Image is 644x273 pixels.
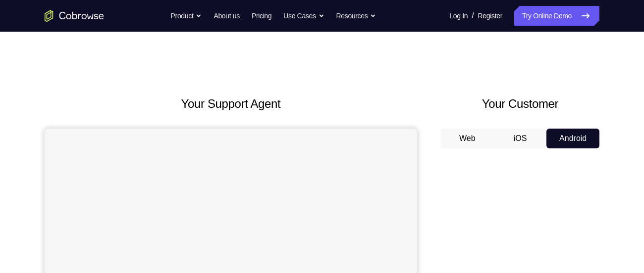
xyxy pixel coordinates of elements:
[283,6,324,26] button: Use Cases
[494,129,547,148] button: iOS
[514,6,599,26] a: Try Online Demo
[45,95,417,113] h2: Your Support Agent
[214,6,239,26] a: About us
[478,6,502,26] a: Register
[449,6,468,26] a: Log In
[45,10,104,22] a: Go to the home page
[252,6,271,26] a: Pricing
[441,95,599,113] h2: Your Customer
[171,6,202,26] button: Product
[336,6,376,26] button: Resources
[472,10,474,22] span: /
[441,129,494,148] button: Web
[546,129,599,148] button: Android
